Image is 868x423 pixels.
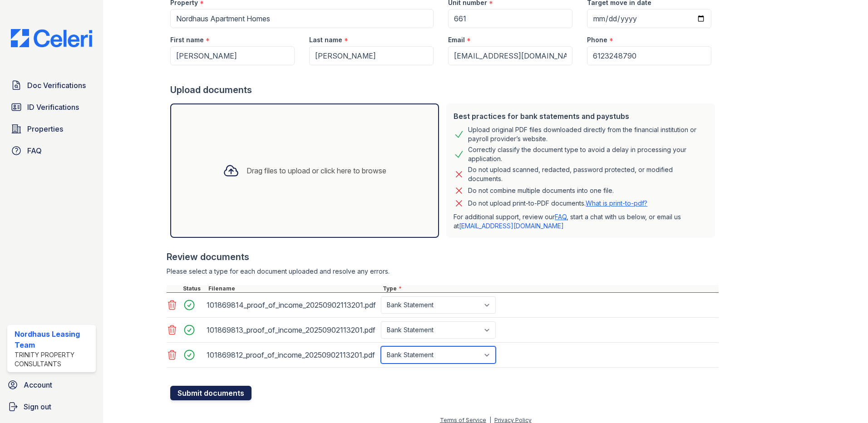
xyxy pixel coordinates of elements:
[15,350,92,369] div: Trinity Property Consultants
[24,379,52,390] span: Account
[454,111,708,122] div: Best practices for bank statements and paystubs
[468,145,708,163] div: Correctly classify the document type to avoid a delay in processing your application.
[468,125,708,143] div: Upload original PDF files downloaded directly from the financial institution or payroll provider’...
[170,84,719,96] div: Upload documents
[4,29,99,47] img: CE_Logo_Blue-a8612792a0a2168367f1c8372b55b34899dd931a85d93a1a3d3e32e68fde9ad4.png
[170,386,252,400] button: Submit documents
[4,376,99,394] a: Account
[381,285,719,292] div: Type
[7,98,96,116] a: ID Verifications
[15,329,92,350] div: Nordhaus Leasing Team
[170,35,204,44] label: First name
[24,401,51,412] span: Sign out
[207,298,377,312] div: 101869814_proof_of_income_20250902113201.pdf
[27,123,63,134] span: Properties
[555,213,567,221] a: FAQ
[468,185,614,196] div: Do not combine multiple documents into one file.
[207,323,377,337] div: 101869813_proof_of_income_20250902113201.pdf
[27,145,42,156] span: FAQ
[587,35,607,44] label: Phone
[27,102,79,113] span: ID Verifications
[207,348,377,362] div: 101869812_proof_of_income_20250902113201.pdf
[586,199,647,207] a: What is print-to-pdf?
[181,285,207,292] div: Status
[247,165,386,176] div: Drag files to upload or click here to browse
[4,398,99,416] a: Sign out
[448,35,465,44] label: Email
[207,285,381,292] div: Filename
[7,76,96,94] a: Doc Verifications
[167,251,719,263] div: Review documents
[309,35,342,44] label: Last name
[459,222,564,230] a: [EMAIL_ADDRESS][DOMAIN_NAME]
[27,80,86,91] span: Doc Verifications
[454,212,708,231] p: For additional support, review our , start a chat with us below, or email us at
[468,165,708,183] div: Do not upload scanned, redacted, password protected, or modified documents.
[468,199,647,208] p: Do not upload print-to-PDF documents.
[7,142,96,160] a: FAQ
[167,267,719,276] div: Please select a type for each document uploaded and resolve any errors.
[7,120,96,138] a: Properties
